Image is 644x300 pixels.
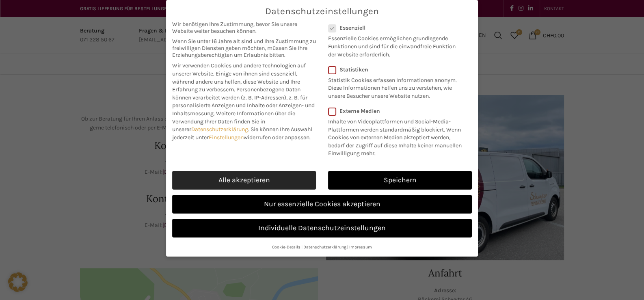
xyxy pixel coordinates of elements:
[303,244,346,250] a: Datenschutzerklärung
[172,219,472,237] a: Individuelle Datenschutzeinstellungen
[328,114,467,158] p: Inhalte von Videoplattformen und Social-Media-Plattformen werden standardmäßig blockiert. Wenn Co...
[328,108,467,114] label: Externe Medien
[328,171,472,190] a: Speichern
[172,195,472,214] a: Nur essenzielle Cookies akzeptieren
[328,31,461,58] p: Essenzielle Cookies ermöglichen grundlegende Funktionen und sind für die einwandfreie Funktion de...
[172,21,316,35] span: Wir benötigen Ihre Zustimmung, bevor Sie unsere Website weiter besuchen können.
[172,62,306,93] span: Wir verwenden Cookies und andere Technologien auf unserer Website. Einige von ihnen sind essenzie...
[272,244,300,250] a: Cookie-Details
[172,38,316,58] span: Wenn Sie unter 16 Jahre alt sind und Ihre Zustimmung zu freiwilligen Diensten geben möchten, müss...
[349,244,372,250] a: Impressum
[328,73,461,100] p: Statistik Cookies erfassen Informationen anonym. Diese Informationen helfen uns zu verstehen, wie...
[172,126,312,141] span: Sie können Ihre Auswahl jederzeit unter widerrufen oder anpassen.
[191,126,248,133] a: Datenschutzerklärung
[172,86,315,117] span: Personenbezogene Daten können verarbeitet werden (z. B. IP-Adressen), z. B. für personalisierte A...
[172,110,295,133] span: Weitere Informationen über die Verwendung Ihrer Daten finden Sie in unserer .
[328,24,461,31] label: Essenziell
[172,171,316,190] a: Alle akzeptieren
[328,66,461,73] label: Statistiken
[265,6,379,17] span: Datenschutzeinstellungen
[209,134,244,141] a: Einstellungen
